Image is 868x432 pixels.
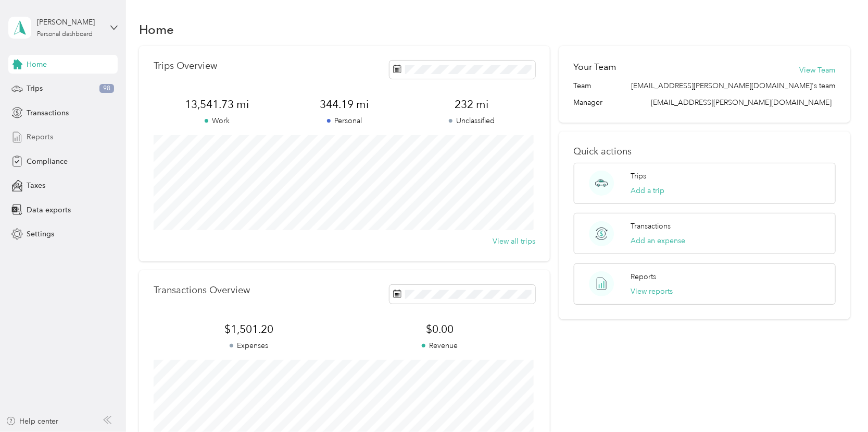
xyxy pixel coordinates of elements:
[800,65,836,76] button: View Team
[99,84,114,93] span: 98
[139,24,174,35] h1: Home
[154,285,250,296] p: Transactions Overview
[632,80,836,91] span: [EMAIL_ADDRESS][PERSON_NAME][DOMAIN_NAME]'s team
[6,416,59,427] button: Help center
[631,185,664,196] button: Add a trip
[27,180,45,191] span: Taxes
[344,340,535,351] p: Revenue
[810,374,868,432] iframe: Everlance-gr Chat Button Frame
[27,229,54,239] span: Settings
[37,17,102,28] div: [PERSON_NAME]
[27,156,68,167] span: Compliance
[27,131,53,142] span: Reports
[154,322,345,337] span: $1,501.20
[27,107,69,118] span: Transactions
[631,235,685,246] button: Add an expense
[631,221,671,232] p: Transactions
[574,97,603,108] span: Manager
[27,83,43,94] span: Trips
[281,115,408,126] p: Personal
[631,286,673,297] button: View reports
[154,115,281,126] p: Work
[154,340,345,351] p: Expenses
[631,171,646,182] p: Trips
[574,146,836,157] p: Quick actions
[651,98,832,107] span: [EMAIL_ADDRESS][PERSON_NAME][DOMAIN_NAME]
[408,97,535,112] span: 232 mi
[154,61,217,71] p: Trips Overview
[574,80,592,91] span: Team
[631,271,656,282] p: Reports
[37,31,93,38] div: Personal dashboard
[154,97,281,112] span: 13,541.73 mi
[574,61,617,74] h2: Your Team
[27,59,47,70] span: Home
[27,205,71,215] span: Data exports
[281,97,408,112] span: 344.19 mi
[408,115,535,126] p: Unclassified
[493,236,535,247] button: View all trips
[344,322,535,337] span: $0.00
